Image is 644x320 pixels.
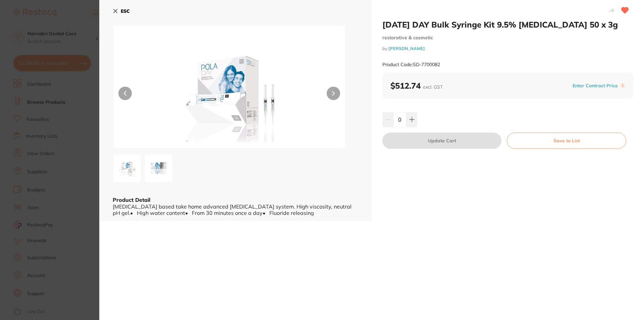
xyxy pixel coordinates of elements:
b: $512.74 [390,81,443,91]
button: Enter Contract Price [571,83,620,89]
small: restorative & cosmetic [382,35,633,41]
img: ODIuanBn [160,42,299,148]
small: Product Code: SD-7700082 [382,62,440,67]
a: [PERSON_NAME] [388,46,425,51]
b: ESC [121,8,130,14]
small: by [382,46,633,51]
div: [MEDICAL_DATA] based take home advanced [MEDICAL_DATA] system. High viscosity, neutral pH gel.• H... [113,203,358,216]
label: i [620,83,625,88]
b: Product Detail [113,196,150,203]
button: ESC [113,5,130,17]
button: Update Cart [382,133,501,149]
button: Save to List [507,133,626,149]
span: excl. GST [423,84,443,90]
h2: [DATE] DAY Bulk Syringe Kit 9.5% [MEDICAL_DATA] 50 x 3g [382,19,633,30]
img: ODJfMi5qcGc [147,156,171,180]
img: ODIuanBn [115,156,139,180]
